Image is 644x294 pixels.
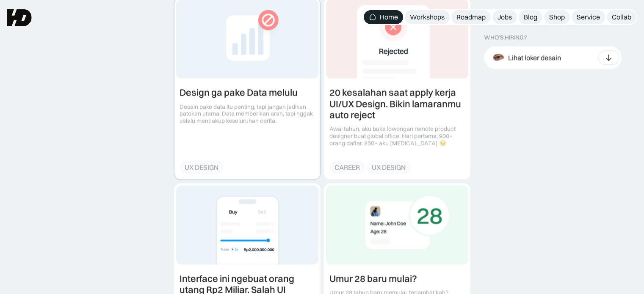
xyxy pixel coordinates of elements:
[456,13,486,22] div: Roadmap
[451,10,491,24] a: Roadmap
[484,34,527,41] div: WHO’S HIRING?
[544,10,570,24] a: Shop
[508,53,561,62] div: Lihat loker desain
[549,13,565,22] div: Shop
[380,13,398,22] div: Home
[405,10,450,24] a: Workshops
[607,10,636,24] a: Collab
[572,10,605,24] a: Service
[364,10,403,24] a: Home
[410,13,445,22] div: Workshops
[492,10,517,24] a: Jobs
[612,13,631,22] div: Collab
[577,13,600,22] div: Service
[498,13,512,22] div: Jobs
[519,10,542,24] a: Blog
[524,13,537,22] div: Blog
